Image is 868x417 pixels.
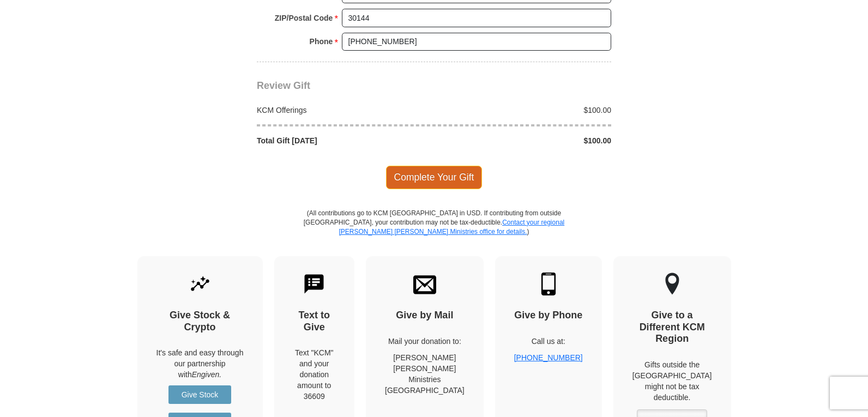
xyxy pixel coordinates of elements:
div: Text "KCM" and your donation amount to 36609 [293,347,336,402]
h4: Give Stock & Crypto [156,310,244,333]
p: [PERSON_NAME] [PERSON_NAME] Ministries [GEOGRAPHIC_DATA] [385,352,465,396]
strong: ZIP/Postal Code [275,10,333,26]
i: Engiven. [192,370,221,379]
div: Total Gift [DATE] [251,135,435,146]
img: text-to-give.svg [303,273,325,295]
a: Contact your regional [PERSON_NAME] [PERSON_NAME] Ministries office for details. [339,219,564,235]
img: mobile.svg [537,273,560,295]
p: Gifts outside the [GEOGRAPHIC_DATA] might not be tax deductible. [632,359,712,403]
h4: Give by Phone [514,310,583,322]
p: Call us at: [514,336,583,347]
h4: Give to a Different KCM Region [632,310,712,345]
h4: Give by Mail [385,310,465,322]
img: envelope.svg [413,273,436,295]
img: other-region [665,273,680,295]
a: Give Stock [168,385,231,404]
strong: Phone [310,34,333,49]
div: $100.00 [434,135,617,146]
a: [PHONE_NUMBER] [514,353,583,362]
p: (All contributions go to KCM [GEOGRAPHIC_DATA] in USD. If contributing from outside [GEOGRAPHIC_D... [303,209,565,256]
div: $100.00 [434,105,617,116]
span: Review Gift [257,80,310,91]
span: Complete Your Gift [386,166,483,189]
img: give-by-stock.svg [189,273,212,295]
p: It's safe and easy through our partnership with [156,347,244,380]
p: Mail your donation to: [385,336,465,347]
h4: Text to Give [293,310,336,333]
div: KCM Offerings [251,105,435,116]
